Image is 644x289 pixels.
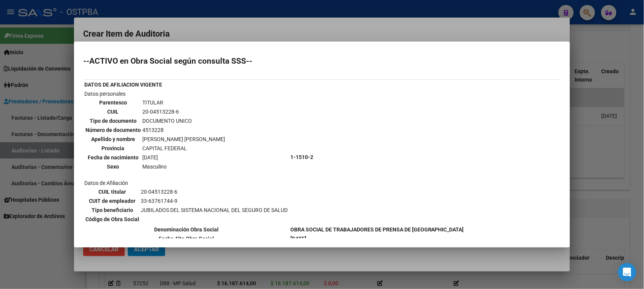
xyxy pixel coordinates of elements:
[85,108,141,116] th: CUIL
[84,225,289,234] th: Denominación Obra Social
[140,188,288,196] td: 20-04513228-6
[290,154,313,160] b: 1-1510-2
[142,135,225,143] td: [PERSON_NAME] [PERSON_NAME]
[142,153,225,162] td: [DATE]
[85,215,140,223] th: Código de Obra Social
[290,236,306,242] b: [DATE]
[290,226,464,233] b: OBRA SOCIAL DE TRABAJADORES DE PRENSA DE [GEOGRAPHIC_DATA]
[85,135,141,143] th: Apellido y nombre
[85,98,141,107] th: Parentesco
[140,197,288,205] td: 33-63761744-9
[85,126,141,134] th: Número de documento
[142,117,225,125] td: DOCUMENTO UNICO
[140,206,288,214] td: JUBILADOS DEL SISTEMA NACIONAL DEL SEGURO DE SALUD
[85,162,141,171] th: Sexo
[618,263,636,281] div: Open Intercom Messenger
[85,153,141,162] th: Fecha de nacimiento
[142,126,225,134] td: 4513228
[142,98,225,107] td: TITULAR
[84,90,289,225] td: Datos personales Datos de Afiliación
[83,57,561,65] h2: --ACTIVO en Obra Social según consulta SSS--
[84,234,289,243] th: Fecha Alta Obra Social
[85,144,141,153] th: Provincia
[85,117,141,125] th: Tipo de documento
[85,188,140,196] th: CUIL titular
[85,206,140,214] th: Tipo beneficiario
[142,144,225,153] td: CAPITAL FEDERAL
[142,108,225,116] td: 20-04513228-6
[142,162,225,171] td: Masculino
[85,197,140,205] th: CUIT de empleador
[84,82,162,88] b: DATOS DE AFILIACION VIGENTE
